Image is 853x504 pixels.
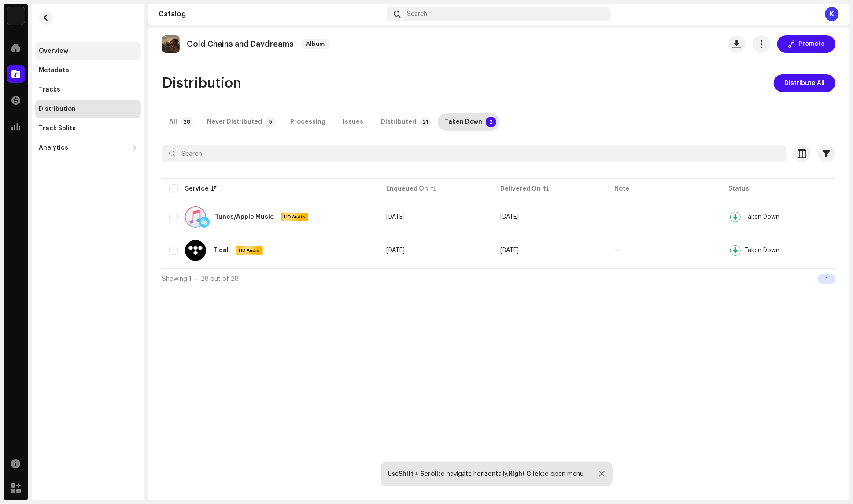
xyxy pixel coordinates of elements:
[798,35,825,53] span: Promote
[39,67,69,74] div: Metadata
[39,144,68,151] div: Analytics
[784,74,825,92] span: Distribute All
[7,7,25,25] img: c1aec8e0-cc53-42f4-96df-0a0a8a61c953
[35,42,141,60] re-m-nav-item: Overview
[181,117,193,127] p-badge: 28
[207,113,262,131] div: Never Distributed
[825,7,839,21] div: K
[614,214,620,220] re-a-table-badge: —
[301,39,330,49] span: Album
[614,247,620,254] re-a-table-badge: —
[500,247,519,254] span: Oct 9, 2025
[343,113,363,131] div: Issues
[187,40,294,49] p: Gold Chains and Daydreams
[39,86,60,93] div: Tracks
[39,125,76,132] div: Track Splits
[386,184,428,193] div: Enqueued On
[500,184,541,193] div: Delivered On
[162,276,239,282] span: Showing 1 — 28 out of 28
[774,74,835,92] button: Distribute All
[386,247,405,254] span: Oct 9, 2025
[162,74,241,92] span: Distribution
[266,117,276,127] p-badge: 5
[290,113,325,131] div: Processing
[35,100,141,118] re-m-nav-item: Distribution
[386,214,405,220] span: Oct 9, 2025
[282,214,307,220] span: HD Audio
[744,214,779,220] div: Taken Down
[236,247,262,254] span: HD Audio
[388,471,585,478] div: Use to navigate horizontally, to open menu.
[818,274,835,284] div: 1
[744,247,779,254] div: Taken Down
[185,184,209,193] div: Service
[777,35,835,53] button: Promote
[381,113,416,131] div: Distributed
[500,214,519,220] span: Oct 9, 2025
[420,117,431,127] p-badge: 21
[407,11,428,18] span: Search
[39,106,76,113] div: Distribution
[35,81,141,99] re-m-nav-item: Tracks
[39,48,68,55] div: Overview
[399,471,439,477] strong: Shift + Scroll
[162,35,180,53] img: 6d27f63b-97ab-44bd-93f8-06b53afddef6
[445,113,482,131] div: Taken Down
[486,117,496,127] p-badge: 2
[169,113,177,131] div: All
[213,214,274,220] div: iTunes/Apple Music
[162,145,786,162] input: Search
[35,120,141,137] re-m-nav-item: Track Splits
[35,139,141,157] re-m-nav-dropdown: Analytics
[213,247,229,254] div: Tidal
[35,62,141,79] re-m-nav-item: Metadata
[159,11,383,18] div: Catalog
[509,471,543,477] strong: Right Click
